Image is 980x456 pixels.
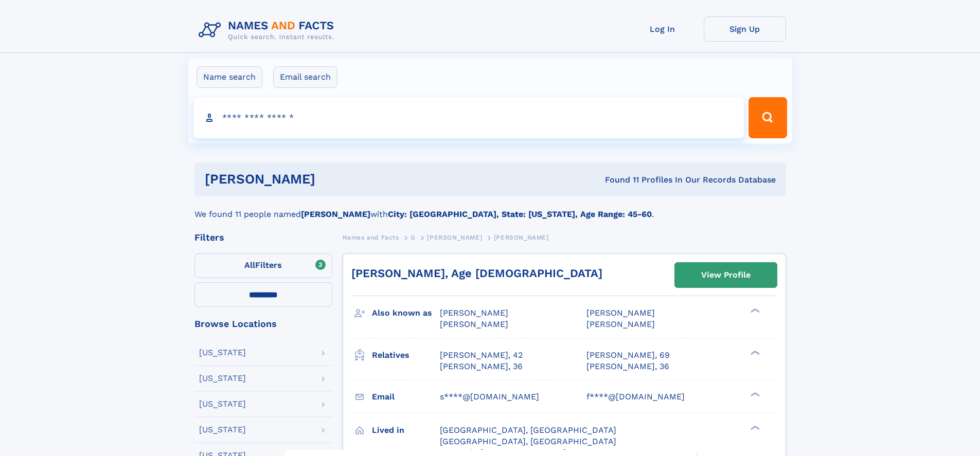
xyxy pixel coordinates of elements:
[586,361,669,372] a: [PERSON_NAME], 36
[748,307,760,314] div: ❯
[372,346,440,364] h3: Relatives
[199,349,246,357] div: [US_STATE]
[494,234,549,241] span: [PERSON_NAME]
[372,304,440,322] h3: Also known as
[586,350,670,361] a: [PERSON_NAME], 69
[194,16,343,44] img: Logo Names and Facts
[440,350,523,361] a: [PERSON_NAME], 42
[388,209,652,219] b: City: [GEOGRAPHIC_DATA], State: [US_STATE], Age Range: 45-60
[372,388,440,406] h3: Email
[343,231,399,244] a: Names and Facts
[704,16,786,42] a: Sign Up
[273,66,337,88] label: Email search
[411,231,416,244] a: G
[701,263,751,287] div: View Profile
[586,308,655,318] span: [PERSON_NAME]
[440,361,523,372] a: [PERSON_NAME], 36
[199,426,246,434] div: [US_STATE]
[197,66,262,88] label: Name search
[675,263,777,287] a: View Profile
[427,234,482,241] span: [PERSON_NAME]
[199,374,246,382] div: [US_STATE]
[194,196,786,221] div: We found 11 people named with .
[440,436,616,446] span: [GEOGRAPHIC_DATA], [GEOGRAPHIC_DATA]
[244,260,255,270] span: All
[351,267,602,280] a: [PERSON_NAME], Age [DEMOGRAPHIC_DATA]
[301,209,370,219] b: [PERSON_NAME]
[748,424,760,431] div: ❯
[440,319,508,329] span: [PERSON_NAME]
[372,422,440,439] h3: Lived in
[194,253,332,278] label: Filters
[194,319,332,329] div: Browse Locations
[199,400,246,408] div: [US_STATE]
[194,233,332,242] div: Filters
[586,319,655,329] span: [PERSON_NAME]
[411,234,416,241] span: G
[193,97,744,138] input: search input
[748,349,760,356] div: ❯
[621,16,704,42] a: Log In
[440,425,616,435] span: [GEOGRAPHIC_DATA], [GEOGRAPHIC_DATA]
[749,97,787,138] button: Search Button
[205,173,460,186] h1: [PERSON_NAME]
[440,308,508,318] span: [PERSON_NAME]
[460,174,776,186] div: Found 11 Profiles In Our Records Database
[427,231,482,244] a: [PERSON_NAME]
[748,391,760,397] div: ❯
